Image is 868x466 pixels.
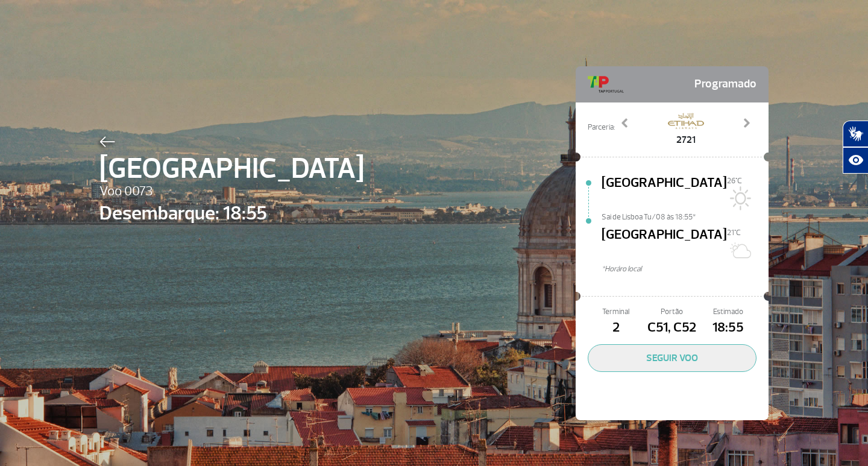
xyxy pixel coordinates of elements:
[843,121,868,147] button: Abrir tradutor de língua de sinais.
[727,238,751,262] img: Sol com muitas nuvens
[588,306,644,318] span: Terminal
[602,212,769,220] span: Sai de Lisboa Tu/08 às 18:55*
[700,306,756,318] span: Estimado
[602,263,769,275] span: *Horáro local
[727,228,741,238] span: 21°C
[99,181,364,202] span: Voo 0073
[843,121,868,174] div: Plugin de acessibilidade da Hand Talk.
[602,225,727,263] span: [GEOGRAPHIC_DATA]
[99,199,364,228] span: Desembarque: 18:55
[700,318,756,338] span: 18:55
[727,186,751,210] img: Sol
[644,306,700,318] span: Portão
[727,176,742,186] span: 26°C
[588,318,644,338] span: 2
[588,122,615,133] span: Parceria:
[644,318,700,338] span: C51, C52
[588,344,756,372] button: SEGUIR VOO
[843,147,868,174] button: Abrir recursos assistivos.
[694,72,756,96] span: Programado
[99,147,364,190] span: [GEOGRAPHIC_DATA]
[668,133,704,147] span: 2721
[602,173,727,212] span: [GEOGRAPHIC_DATA]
